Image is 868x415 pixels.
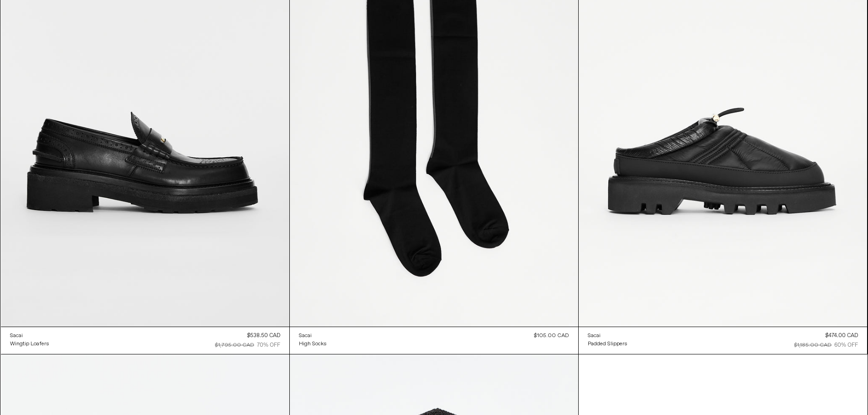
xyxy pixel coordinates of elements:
div: 60% OFF [834,341,858,349]
a: Sacai [10,332,49,340]
div: $1,795.00 CAD [215,341,254,349]
a: Wingtip Loafers [10,340,49,348]
a: High Socks [299,340,327,348]
div: $538.50 CAD [247,332,280,340]
div: Sacai [588,332,601,340]
a: Sacai [299,332,327,340]
div: Sacai [299,332,312,340]
div: $1,185.00 CAD [794,341,832,349]
div: 70% OFF [257,341,280,349]
a: Sacai [588,332,627,340]
div: Sacai [10,332,23,340]
div: $105.00 CAD [534,332,569,340]
a: Padded Slippers [588,340,627,348]
div: $474.00 CAD [825,332,858,340]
